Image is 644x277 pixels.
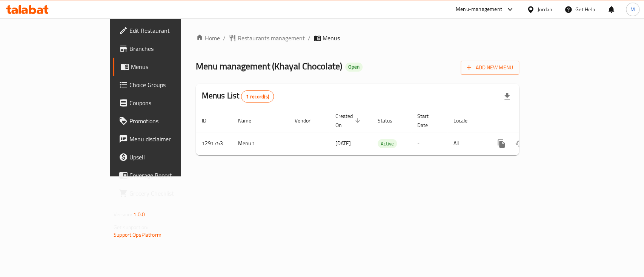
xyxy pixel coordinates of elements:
a: Support.OpsPlatform [114,230,161,240]
div: Export file [498,87,516,106]
span: Active [378,139,397,148]
li: / [223,34,226,43]
nav: breadcrumb [196,34,519,43]
span: Vendor [295,116,320,125]
span: Menus [323,34,340,43]
span: Restaurants management [238,34,305,43]
span: Start Date [417,112,438,130]
span: Upsell [129,153,211,162]
span: Menus [131,62,211,71]
span: Menu disclaimer [129,135,211,144]
span: Promotions [129,116,211,125]
span: 1.0.0 [133,210,145,219]
span: Edit Restaurant [129,26,211,35]
div: Jordan [538,5,552,14]
div: Active [378,139,397,148]
a: Coverage Report [113,166,217,184]
td: Menu 1 [232,132,289,155]
span: Choice Groups [129,80,211,89]
span: 1 record(s) [241,93,274,100]
a: Restaurants management [229,34,305,43]
span: Menu management ( Khayal Chocolate ) [196,58,342,75]
a: Edit Restaurant [113,21,217,40]
li: / [308,34,310,43]
a: Promotions [113,112,217,130]
div: Menu-management [456,5,502,14]
a: Choice Groups [113,76,217,94]
span: Version: [114,210,132,219]
th: Actions [486,109,571,132]
span: Add New Menu [467,63,513,72]
span: Name [238,116,261,125]
span: Branches [129,44,211,53]
a: Grocery Checklist [113,184,217,202]
table: enhanced table [196,109,571,155]
button: Change Status [510,135,529,153]
span: Created On [335,112,363,130]
td: - [411,132,447,155]
span: Status [378,116,402,125]
span: Open [345,64,363,70]
span: Get support on: [114,222,148,232]
a: Coupons [113,94,217,112]
span: Coupons [129,98,211,107]
a: Branches [113,40,217,58]
span: Coverage Report [129,171,211,180]
h2: Menus List [202,90,274,103]
span: M [630,5,635,14]
span: [DATE] [335,138,351,148]
span: Grocery Checklist [129,189,211,198]
div: Open [345,63,363,72]
span: ID [202,116,216,125]
a: Menus [113,58,217,76]
button: more [492,135,510,153]
button: Add New Menu [461,61,519,75]
div: Total records count [241,90,274,103]
a: Upsell [113,148,217,166]
td: All [447,132,486,155]
a: Menu disclaimer [113,130,217,148]
span: Locale [453,116,477,125]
